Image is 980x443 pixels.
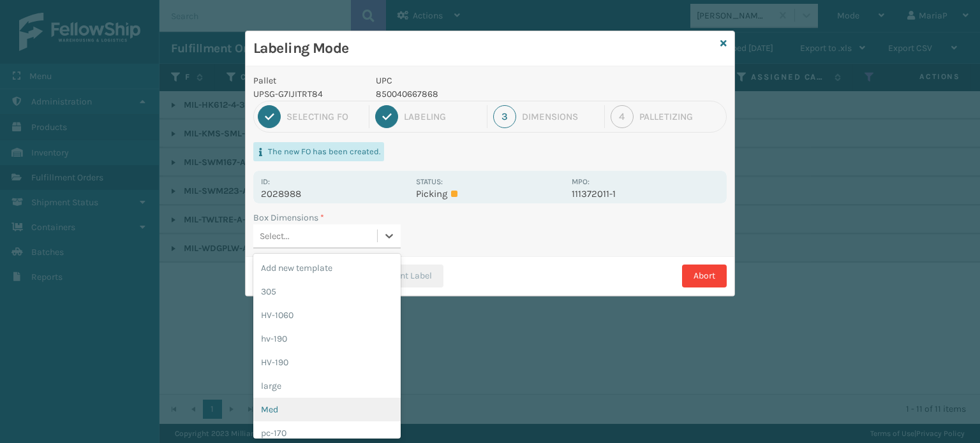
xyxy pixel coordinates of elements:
label: Status: [416,177,443,186]
div: Labeling [404,111,480,122]
label: Box Dimensions [253,211,324,224]
div: large [253,374,401,398]
div: 305 [253,280,401,303]
p: 111372011-1 [572,188,719,200]
h3: Labeling Mode [253,39,715,58]
div: Med [253,398,401,421]
div: Add new template [253,256,401,280]
div: 2 [375,105,398,128]
div: Dimensions [522,111,598,122]
p: 2028988 [261,188,408,200]
div: Palletizing [639,111,722,122]
p: UPSG-G7IJITRT84 [253,87,360,101]
div: hv-190 [253,327,401,351]
p: Picking [416,188,563,200]
button: Abort [682,265,727,287]
p: 850040667868 [376,87,564,101]
div: 3 [493,105,516,128]
div: 4 [611,105,634,128]
label: MPO: [572,177,590,186]
p: Pallet [253,74,360,87]
div: Selecting FO [286,111,363,122]
div: Select... [260,229,290,243]
p: The new FO has been created. [268,146,380,157]
button: Print Label [365,265,443,287]
div: 1 [258,105,281,128]
div: HV-190 [253,351,401,374]
div: HV-1060 [253,303,401,327]
p: UPC [376,74,564,87]
label: Id: [261,177,270,186]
